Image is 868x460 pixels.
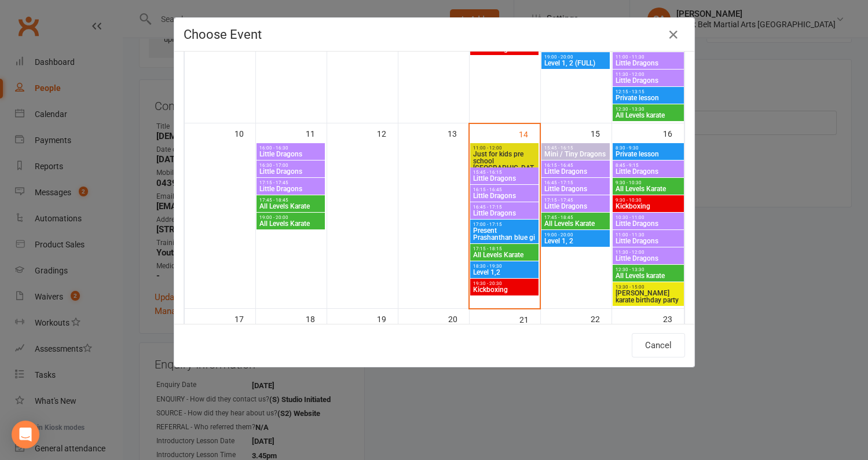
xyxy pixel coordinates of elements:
[615,255,682,262] span: Little Dragons
[519,124,540,143] div: 14
[615,185,682,192] span: All Levels Karate
[615,284,682,290] span: 13:30 - 15:00
[473,170,536,175] span: 15:45 - 16:15
[377,309,398,328] div: 19
[615,89,682,94] span: 12:15 - 13:15
[663,123,684,143] div: 16
[473,187,536,192] span: 16:15 - 16:45
[544,185,607,192] span: Little Dragons
[259,185,323,192] span: Little Dragons
[306,123,327,143] div: 11
[259,168,323,175] span: Little Dragons
[473,210,536,217] span: Little Dragons
[615,94,682,101] span: Private lesson
[473,227,536,241] span: Present Prashanthan blue gi
[663,309,684,328] div: 23
[615,145,682,151] span: 8:30 - 9:30
[544,220,607,227] span: All Levels Karate
[377,123,398,143] div: 12
[448,309,469,328] div: 20
[473,251,536,258] span: All Levels Karate
[473,281,536,286] span: 19:30 - 20:30
[615,290,682,304] span: [PERSON_NAME] karate birthday party
[184,27,685,42] h4: Choose Event
[544,163,607,168] span: 16:15 - 16:45
[259,145,323,151] span: 16:00 - 16:30
[473,264,536,269] span: 18:30 - 19:30
[544,180,607,185] span: 16:45 - 17:15
[448,123,468,143] div: 13
[544,54,607,60] span: 19:00 - 20:00
[544,232,607,238] span: 19:00 - 20:00
[544,203,607,210] span: Little Dragons
[235,123,255,143] div: 10
[615,54,682,60] span: 11:00 - 11:30
[519,309,540,328] div: 21
[615,203,682,210] span: Kickboxing
[615,250,682,255] span: 11:30 - 12:00
[473,286,536,293] span: Kickboxing
[591,123,611,143] div: 15
[632,333,685,357] button: Cancel
[259,203,323,210] span: All Levels Karate
[473,175,536,182] span: Little Dragons
[544,60,607,67] span: Level 1, 2 (FULL)
[615,77,682,84] span: Little Dragons
[615,112,682,119] span: All Levels karate
[615,107,682,112] span: 12:30 - 13:30
[615,151,682,158] span: Private lesson
[615,198,682,203] span: 9:30 - 10:30
[473,46,536,53] span: Kickboxing
[615,215,682,220] span: 10:30 - 11:00
[259,151,323,158] span: Little Dragons
[591,309,611,328] div: 22
[615,220,682,227] span: Little Dragons
[615,238,682,244] span: Little Dragons
[473,222,536,227] span: 17:00 - 17:15
[544,151,607,158] span: Mini / Tiny Dragons
[544,145,607,151] span: 15:45 - 16:15
[615,60,682,67] span: Little Dragons
[615,232,682,238] span: 11:00 - 11:30
[306,309,327,328] div: 18
[615,168,682,175] span: Little Dragons
[259,220,323,227] span: All Levels Karate
[473,145,536,151] span: 11:00 - 12:00
[615,72,682,77] span: 11:30 - 12:00
[259,215,323,220] span: 19:00 - 20:00
[664,25,683,44] button: Close
[235,309,255,328] div: 17
[259,180,323,185] span: 17:15 - 17:45
[259,198,323,203] span: 17:45 - 18:45
[544,215,607,220] span: 17:45 - 18:45
[473,192,536,199] span: Little Dragons
[544,238,607,244] span: Level 1, 2
[473,205,536,210] span: 16:45 - 17:15
[615,267,682,272] span: 12:30 - 13:30
[615,180,682,185] span: 9:30 - 10:30
[259,163,323,168] span: 16:30 - 17:00
[615,163,682,168] span: 8:45 - 9:15
[544,168,607,175] span: Little Dragons
[615,272,682,279] span: All Levels karate
[12,421,39,448] div: Open Intercom Messenger
[473,269,536,276] span: Level 1,2
[544,198,607,203] span: 17:15 - 17:45
[473,246,536,251] span: 17:15 - 18:15
[473,151,536,178] span: Just for kids pre school [GEOGRAPHIC_DATA]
